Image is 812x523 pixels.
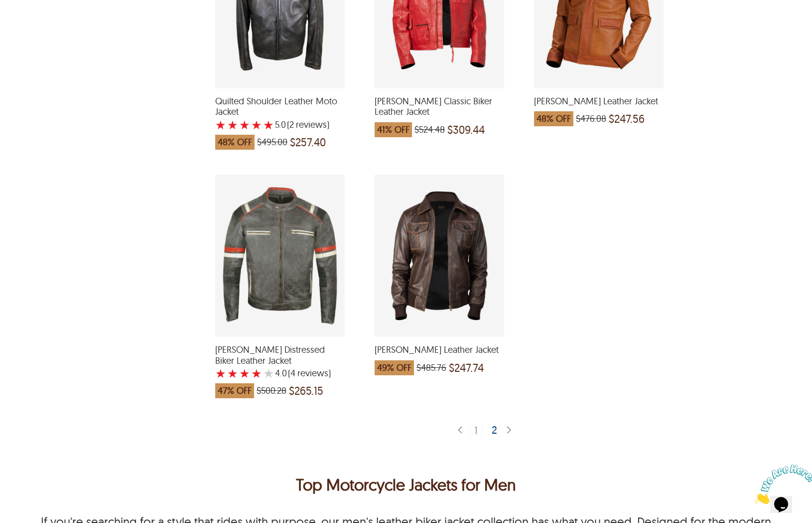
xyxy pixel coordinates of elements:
[609,114,645,124] span: $247.56
[414,125,445,135] span: $524.48
[534,111,573,126] span: 48% OFF
[239,120,250,130] label: 3 rating
[470,425,483,436] div: 1
[488,425,502,435] div: 2
[227,368,238,378] label: 2 rating
[416,363,446,373] span: $485.76
[456,426,464,435] img: sprite-icon
[750,461,812,508] iframe: chat widget
[287,120,329,130] span: )
[41,473,772,497] h1: <p>Top Motorcycle Jackets for Men</p>
[251,368,262,378] label: 4 rating
[41,473,772,497] p: Top Motorcycle Jackets for Men
[275,120,286,130] label: 5.0
[375,344,504,355] span: Luis Bomber Leather Jacket
[215,330,345,403] a: Enzo Distressed Biker Leather Jacket with a 4 Star Rating 4 Product Review which was at a price o...
[375,330,504,380] a: Luis Bomber Leather Jacket which was at a price of $485.76, now after discount the price is
[375,122,412,137] span: 41% OFF
[294,120,327,130] span: reviews
[447,125,485,135] span: $309.44
[289,386,323,396] span: $265.15
[257,386,286,396] span: $500.28
[227,120,238,130] label: 2 rating
[251,120,262,130] label: 4 rating
[287,120,294,130] span: (2
[263,120,274,130] label: 5 rating
[215,383,254,398] span: 47% OFF
[290,137,326,147] span: $257.40
[215,96,345,117] span: Quilted Shoulder Leather Moto Jacket
[505,426,513,435] img: sprite-icon
[576,114,606,124] span: $476.08
[375,96,504,117] span: Mike Classic Biker Leather Jacket
[375,82,504,142] a: Mike Classic Biker Leather Jacket which was at a price of $524.48, now after discount the price is
[534,96,664,107] span: Luke Biker Leather Jacket
[263,368,274,378] label: 5 rating
[215,368,226,378] label: 1 rating
[275,368,287,378] label: 4.0
[375,360,414,375] span: 49% OFF
[288,368,331,378] span: )
[534,82,664,132] a: Luke Biker Leather Jacket which was at a price of $476.08, now after discount the price is
[295,368,328,378] span: reviews
[239,368,250,378] label: 3 rating
[449,363,484,373] span: $247.74
[215,120,226,130] label: 1 rating
[288,368,295,378] span: (4
[257,137,287,147] span: $495.00
[215,135,255,150] span: 48% OFF
[4,4,66,43] img: Chat attention grabber
[215,82,345,155] a: Quilted Shoulder Leather Moto Jacket with a 5 Star Rating 2 Product Review which was at a price o...
[215,344,345,366] span: Enzo Distressed Biker Leather Jacket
